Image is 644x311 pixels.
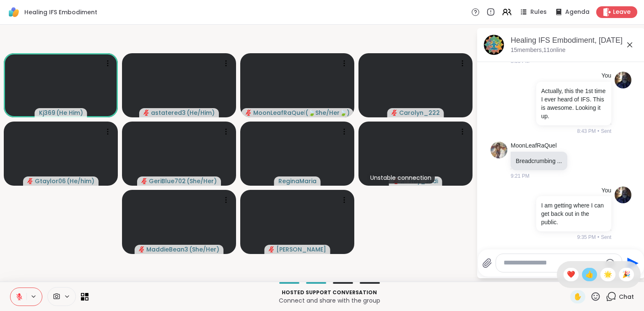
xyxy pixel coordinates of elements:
span: ✋ [574,292,582,302]
div: Unstable connection [367,172,435,184]
span: Kj369 [39,109,55,117]
span: Gtaylor06 [35,177,66,185]
span: astatered3 [151,109,186,117]
p: Actually, this the 1st time I ever heard of IFS. This is awesome. Looking it up. [541,87,606,120]
a: MoonLeafRaQuel [511,142,557,150]
span: Healing IFS Embodiment [24,8,97,16]
span: 9:35 PM [577,233,596,241]
p: Hosted support conversation [93,289,565,296]
span: audio-muted [27,178,33,184]
span: Leave [613,8,631,16]
span: Sent [601,127,611,135]
div: Healing IFS Embodiment, [DATE] [511,35,638,46]
span: audio-muted [143,110,149,116]
span: 9:21 PM [511,172,530,180]
h4: You [601,72,611,80]
button: Emoji picker [605,258,615,268]
span: 🌟 [604,270,612,280]
span: ( 🍃She/Her🍃 ) [305,109,349,117]
p: I am getting where I can get back out in the public. [541,201,606,226]
h4: You [601,187,611,195]
img: https://sharewell-space-live.sfo3.digitaloceanspaces.com/user-generated/427d64b0-a811-4e4d-940e-d... [615,72,631,88]
p: Connect and share with the group [93,296,565,305]
button: Send [622,254,641,272]
span: audio-muted [141,178,147,184]
img: Healing IFS Embodiment, Aug 09 [484,35,504,55]
span: • [597,233,599,241]
span: GeriBlue702 [149,177,186,185]
span: 8:43 PM [577,127,596,135]
span: ReginaMaria [278,177,317,185]
span: ( He/Him ) [187,109,215,117]
span: audio-muted [139,246,145,252]
span: • [597,127,599,135]
span: MoonLeafRaQuel [253,109,305,117]
img: ShareWell Logomark [7,5,21,19]
span: ( She/Her ) [187,177,217,185]
span: Agenda [565,8,589,16]
span: ( She/Her ) [189,245,219,254]
span: audio-muted [246,110,252,116]
span: Sent [601,233,611,241]
img: https://sharewell-space-live.sfo3.digitaloceanspaces.com/user-generated/427d64b0-a811-4e4d-940e-d... [615,187,631,203]
span: ( He/him ) [67,177,94,185]
span: ❤️ [567,270,575,280]
span: [PERSON_NAME] [276,245,326,254]
span: audio-muted [392,110,397,116]
span: MaddieBean3 [146,245,188,254]
span: Chat [619,293,634,301]
textarea: Type your message [504,259,601,267]
img: https://sharewell-space-live.sfo3.digitaloceanspaces.com/user-generated/9ae41698-7c5f-4dec-a5c6-b... [491,142,507,158]
span: Rules [530,8,547,16]
span: ( He Him ) [56,109,83,117]
span: audio-muted [269,246,275,252]
p: Breadcrumbing ... [516,157,562,165]
span: 🎉 [622,270,631,280]
span: Carolyn_222 [399,109,440,117]
p: 15 members, 11 online [511,46,566,54]
span: 👍 [585,270,594,280]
